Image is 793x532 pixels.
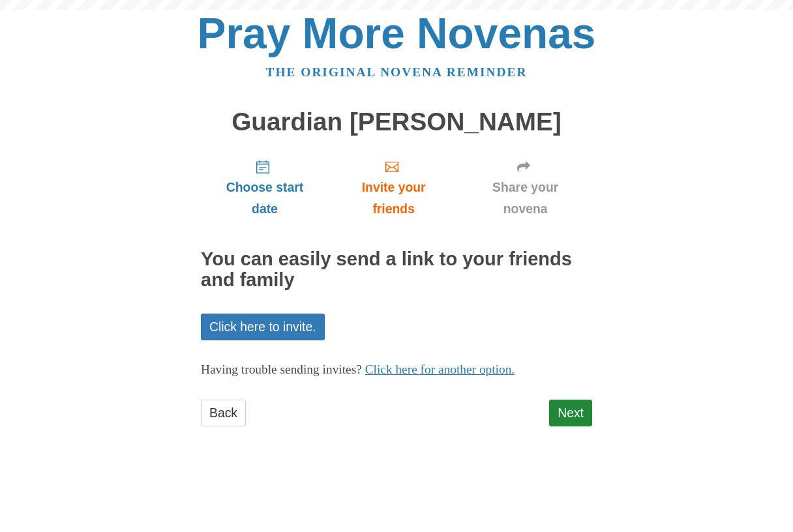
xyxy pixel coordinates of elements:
[214,177,316,220] span: Choose start date
[549,400,592,426] a: Next
[365,362,515,376] a: Click here for another option.
[266,65,528,79] a: The original novena reminder
[198,9,596,57] a: Pray More Novenas
[201,249,592,291] h2: You can easily send a link to your friends and family
[471,177,579,220] span: Share your novena
[201,149,329,226] a: Choose start date
[201,108,592,136] h1: Guardian [PERSON_NAME]
[329,149,458,226] a: Invite your friends
[201,314,325,340] a: Click here to invite.
[201,362,362,376] span: Having trouble sending invites?
[342,177,445,220] span: Invite your friends
[458,149,592,226] a: Share your novena
[201,400,246,426] a: Back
